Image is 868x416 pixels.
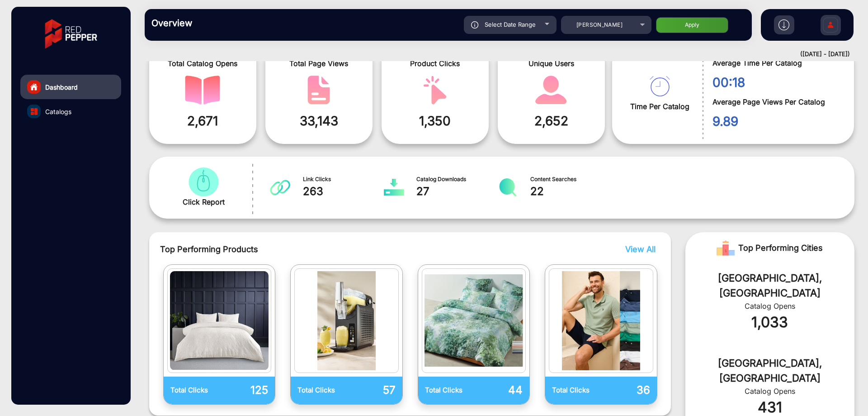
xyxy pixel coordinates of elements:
[20,99,121,124] a: Catalogs
[474,382,523,398] p: 44
[699,311,841,333] div: 1,033
[185,76,220,105] img: catalog
[699,271,841,301] div: [GEOGRAPHIC_DATA], [GEOGRAPHIC_DATA]
[45,82,78,92] span: Dashboard
[156,111,250,130] span: 2,671
[712,57,840,68] span: Average Time Per Catalog
[416,183,498,200] span: 27
[576,21,623,28] span: [PERSON_NAME]
[650,76,670,96] img: catalog
[270,178,290,196] img: catalog
[170,385,219,396] p: Total Clicks
[552,385,601,396] p: Total Clicks
[346,382,395,398] p: 57
[821,10,840,42] img: Sign%20Up.svg
[712,112,840,131] span: 9.89
[384,178,404,196] img: catalog
[778,19,789,30] img: h2download.svg
[272,111,366,130] span: 33,143
[30,83,38,91] img: home
[699,356,841,386] div: [GEOGRAPHIC_DATA], [GEOGRAPHIC_DATA]
[416,175,498,183] span: Catalog Downloads
[297,385,346,396] p: Total Clicks
[712,96,840,107] span: Average Page Views Per Catalog
[151,18,278,29] h3: Overview
[272,58,366,69] span: Total Page Views
[303,175,385,183] span: Link Clicks
[699,301,841,311] div: Catalog Opens
[20,75,121,99] a: Dashboard
[712,73,840,92] span: 00:18
[388,111,482,130] span: 1,350
[471,21,479,29] img: icon
[530,183,612,200] span: 22
[425,271,524,370] img: catalog
[533,76,569,105] img: catalog
[219,382,268,398] p: 125
[699,386,841,397] div: Catalog Opens
[183,196,225,207] span: Click Report
[505,58,598,69] span: Unique Users
[625,244,656,254] span: View All
[186,167,221,196] img: catalog
[717,239,735,257] img: Rank image
[301,76,336,105] img: catalog
[530,175,612,183] span: Content Searches
[297,271,396,370] img: catalog
[160,243,541,255] span: Top Performing Products
[388,58,482,69] span: Product Clicks
[425,385,474,396] p: Total Clicks
[505,111,598,130] span: 2,652
[623,243,653,255] button: View All
[303,183,385,200] span: 263
[417,76,453,105] img: catalog
[45,107,71,116] span: Catalogs
[485,21,536,28] span: Select Date Range
[738,239,823,257] span: Top Performing Cities
[552,271,651,370] img: catalog
[498,178,518,196] img: catalog
[136,50,850,59] div: ([DATE] - [DATE])
[170,271,269,370] img: catalog
[601,382,650,398] p: 36
[38,11,104,57] img: vmg-logo
[656,17,728,33] button: Apply
[31,108,38,115] img: catalog
[156,58,250,69] span: Total Catalog Opens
